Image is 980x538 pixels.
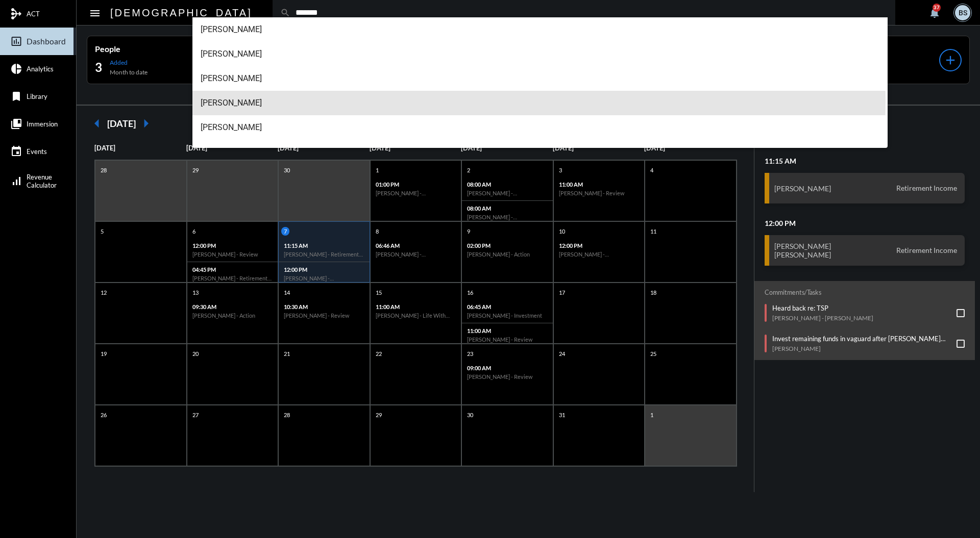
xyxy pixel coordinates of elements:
p: 08:00 AM [467,205,548,212]
p: 09:30 AM [192,303,273,310]
h2: [DATE] [107,118,136,129]
p: Added [110,59,148,66]
h3: [PERSON_NAME] [774,184,831,193]
span: ACT [27,10,40,18]
h2: Commitments/Tasks [765,289,965,296]
p: 18 [648,288,659,297]
h6: [PERSON_NAME] - [PERSON_NAME] - Investment [376,190,456,196]
mat-icon: notifications [928,7,941,19]
p: 4 [648,166,656,174]
p: 12 [98,288,109,297]
span: Retirement Income [894,246,960,255]
p: 11:00 AM [376,303,456,310]
p: 13 [190,288,201,297]
div: 37 [933,4,941,12]
p: 26 [98,411,109,419]
p: 2 [464,166,473,174]
p: 8 [373,227,381,236]
mat-icon: Side nav toggle icon [89,7,101,19]
div: BS [955,5,970,20]
mat-icon: signal_cellular_alt [10,175,22,187]
p: 7 [281,227,289,236]
h6: [PERSON_NAME] - [PERSON_NAME] - Investment Compliance Review [467,190,548,196]
h3: [PERSON_NAME] [PERSON_NAME] [774,242,831,259]
h2: 3 [95,59,102,75]
h6: [PERSON_NAME] - Retirement Income [284,251,364,258]
p: 30 [281,166,292,174]
p: [DATE] [94,144,186,152]
p: 08:00 AM [467,181,548,188]
p: 25 [648,349,659,358]
mat-icon: event [10,145,22,158]
h6: [PERSON_NAME] - Review [467,336,548,343]
p: 15 [373,288,384,297]
mat-icon: arrow_right [136,113,156,134]
h2: 12:00 PM [765,219,965,227]
span: Dashboard [27,37,66,46]
p: 06:46 AM [376,242,456,249]
p: 24 [556,349,568,358]
h6: [PERSON_NAME] - Action [467,251,548,258]
span: Retirement Income [894,184,960,193]
p: 09:00 AM [467,365,548,371]
h6: [PERSON_NAME] - Retirement Doctrine II [192,275,273,281]
h2: [DEMOGRAPHIC_DATA] [110,5,252,21]
p: 04:45 PM [192,266,273,273]
p: Month to date [110,68,148,76]
p: 27 [190,411,201,419]
p: Heard back re: TSP [772,304,873,312]
p: 28 [281,411,292,419]
mat-icon: add [943,53,958,67]
p: 11:00 AM [467,327,548,334]
p: 5 [98,227,106,236]
h6: [PERSON_NAME] - Review [467,373,548,380]
p: [DATE] [186,144,278,152]
h6: [PERSON_NAME] - Action [192,312,273,319]
p: 6 [190,227,198,236]
span: [PERSON_NAME] [201,42,880,66]
p: 29 [190,166,201,174]
span: Events [27,147,47,156]
mat-icon: search [280,8,290,18]
span: Revenue Calculator [27,173,57,189]
p: 10 [556,227,568,236]
p: 11:00 AM [559,181,640,188]
p: 21 [281,349,292,358]
span: [PERSON_NAME] [201,91,880,115]
p: 1 [373,166,381,174]
span: Immersion [27,120,58,128]
p: 20 [190,349,201,358]
p: 16 [464,288,476,297]
p: 11 [648,227,659,236]
h2: 11:15 AM [765,157,965,165]
mat-icon: insert_chart_outlined [10,35,22,47]
h6: [PERSON_NAME] - Review [559,190,640,196]
span: [PERSON_NAME] [201,17,880,42]
p: [PERSON_NAME] - [PERSON_NAME] [772,314,873,322]
h6: [PERSON_NAME] - Review [192,251,273,258]
p: Invest remaining funds in vaguard after [PERSON_NAME] moved [772,335,952,343]
p: 02:00 PM [467,242,548,249]
p: 01:00 PM [376,181,456,188]
p: 29 [373,411,384,419]
p: 10:30 AM [284,303,364,310]
p: People [95,44,269,54]
span: Analytics [27,65,54,73]
p: 31 [556,411,568,419]
p: 12:00 PM [284,266,364,273]
span: [PERSON_NAME] [201,140,880,164]
p: 11:15 AM [284,242,364,249]
span: Library [27,92,47,100]
h6: [PERSON_NAME] - [PERSON_NAME] - Life With [PERSON_NAME] [559,251,640,258]
p: 30 [464,411,476,419]
span: [PERSON_NAME] [201,115,880,140]
h6: [PERSON_NAME] - [PERSON_NAME] - Review [467,214,548,220]
h6: [PERSON_NAME] - Review [284,312,364,319]
p: 12:00 PM [559,242,640,249]
p: 19 [98,349,109,358]
p: 1 [648,411,656,419]
p: 17 [556,288,568,297]
mat-icon: collections_bookmark [10,118,22,130]
h6: [PERSON_NAME] - Investment [467,312,548,319]
mat-icon: bookmark [10,90,22,103]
